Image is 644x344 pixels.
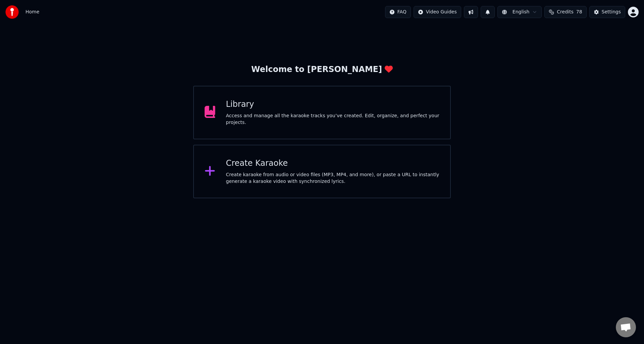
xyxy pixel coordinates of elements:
nav: breadcrumb [25,9,39,15]
button: Settings [589,6,625,18]
div: Open chat [616,317,636,337]
button: Video Guides [414,6,461,18]
img: youka [5,5,19,19]
div: Create karaoke from audio or video files (MP3, MP4, and more), or paste a URL to instantly genera... [226,171,440,185]
div: Welcome to [PERSON_NAME] [251,64,393,75]
button: Credits78 [544,6,586,18]
span: Home [25,9,39,15]
div: Library [226,99,440,110]
div: Access and manage all the karaoke tracks you’ve created. Edit, organize, and perfect your projects. [226,113,440,126]
span: Credits [557,9,573,15]
div: Settings [602,9,621,15]
span: 78 [576,9,582,15]
div: Create Karaoke [226,158,440,169]
button: FAQ [385,6,411,18]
